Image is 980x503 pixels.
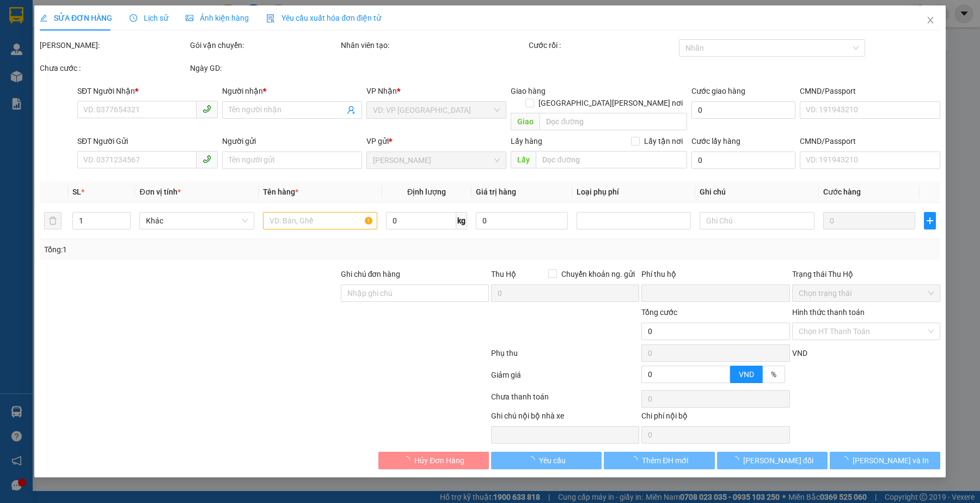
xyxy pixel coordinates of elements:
[130,14,168,22] span: Lịch sử
[366,87,397,95] span: VP Nhận
[266,14,275,23] img: icon
[366,135,506,147] div: VP gửi
[373,152,500,168] span: Cư Kuin
[263,187,298,196] span: Tên hàng
[490,369,640,388] div: Giảm giá
[341,270,401,278] label: Ghi chú đơn hàng
[926,16,935,25] span: close
[511,87,546,95] span: Giao hàng
[540,113,687,130] input: Dọc đường
[529,39,677,51] div: Cước rồi :
[407,187,446,196] span: Định lượng
[799,285,934,301] span: Chọn trạng thái
[77,135,217,147] div: SĐT Người Gửi
[743,454,813,466] span: [PERSON_NAME] đổi
[190,39,338,51] div: Gói vận chuyển:
[641,410,789,426] div: Chi phí nội bộ
[347,106,356,114] span: user-add
[830,452,940,469] button: [PERSON_NAME] và In
[534,97,687,109] span: [GEOGRAPHIC_DATA][PERSON_NAME] nơi
[511,151,536,168] span: Lấy
[731,456,743,464] span: loading
[341,39,526,51] div: Nhân viên tạo:
[40,39,188,51] div: [PERSON_NAME]:
[695,181,818,203] th: Ghi chú
[792,268,940,280] div: Trạng thái Thu Hộ
[641,308,677,317] span: Tổng cước
[130,14,137,22] span: clock-circle
[604,452,714,469] button: Thêm ĐH mới
[263,212,377,229] input: VD: Bàn, Ghế
[771,370,776,379] span: %
[717,452,828,469] button: [PERSON_NAME] đổi
[641,268,789,284] div: Phí thu hộ
[739,370,754,379] span: VND
[222,135,362,147] div: Người gửi
[823,212,915,229] input: 0
[511,137,542,146] span: Lấy hàng
[491,410,639,426] div: Ghi chú nội bộ nhà xe
[203,155,211,163] span: phone
[378,452,489,469] button: Hủy Đơn Hàng
[511,113,540,130] span: Giao
[800,135,940,147] div: CMND/Passport
[40,14,47,22] span: edit
[691,101,795,119] input: Cước giao hàng
[186,14,249,22] span: Ảnh kiện hàng
[40,62,188,74] div: Chưa cước :
[527,456,539,464] span: loading
[572,181,695,203] th: Loại phụ phí
[44,212,62,229] button: delete
[77,85,217,97] div: SĐT Người Nhận
[924,216,935,225] span: plus
[642,454,688,466] span: Thêm ĐH mới
[491,270,516,278] span: Thu Hộ
[792,308,865,317] label: Hình thức thanh toán
[924,212,936,229] button: plus
[640,135,687,147] span: Lấy tận nơi
[792,349,807,357] span: VND
[557,268,639,280] span: Chuyển khoản ng. gửi
[691,137,740,146] label: Cước lấy hàng
[823,187,861,196] span: Cước hàng
[700,212,814,229] input: Ghi Chú
[630,456,642,464] span: loading
[691,87,745,95] label: Cước giao hàng
[490,391,640,410] div: Chưa thanh toán
[72,187,81,196] span: SL
[491,452,602,469] button: Yêu cầu
[490,347,640,366] div: Phụ thu
[841,456,853,464] span: loading
[539,454,566,466] span: Yêu cầu
[691,151,795,169] input: Cước lấy hàng
[222,85,362,97] div: Người nhận
[266,14,381,22] span: Yêu cầu xuất hóa đơn điện tử
[915,5,946,36] button: Close
[40,14,112,22] span: SỬA ĐƠN HÀNG
[853,454,929,466] span: [PERSON_NAME] và In
[146,213,247,229] span: Khác
[402,456,414,464] span: loading
[456,212,467,229] span: kg
[190,62,338,74] div: Ngày GD:
[139,187,180,196] span: Đơn vị tính
[414,454,464,466] span: Hủy Đơn Hàng
[186,14,193,22] span: picture
[341,284,489,302] input: Ghi chú đơn hàng
[476,187,516,196] span: Giá trị hàng
[203,105,211,113] span: phone
[44,244,378,256] div: Tổng: 1
[800,85,940,97] div: CMND/Passport
[536,151,687,168] input: Dọc đường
